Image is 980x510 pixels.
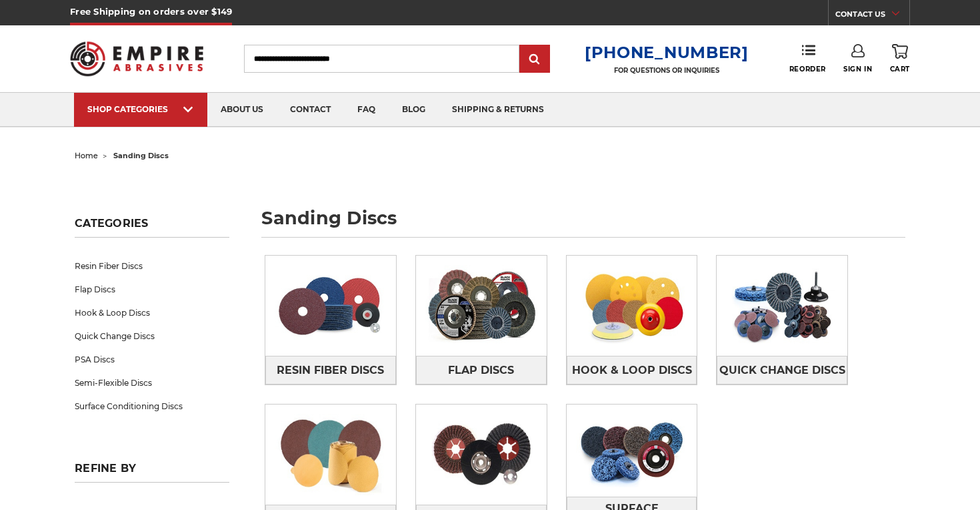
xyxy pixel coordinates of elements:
[416,256,547,356] img: Flap Discs
[344,93,389,127] a: faq
[75,151,98,160] a: home
[416,405,547,505] img: Semi-Flexible Discs
[717,356,847,385] a: Quick Change Discs
[572,359,692,382] span: Hook & Loop Discs
[843,65,872,73] span: Sign In
[75,371,229,395] a: Semi-Flexible Discs
[585,43,749,62] a: [PHONE_NUMBER]
[585,66,749,75] p: FOR QUESTIONS OR INQUIRIES
[75,217,229,238] h5: Categories
[567,256,697,356] img: Hook & Loop Discs
[75,395,229,418] a: Surface Conditioning Discs
[416,356,547,385] a: Flap Discs
[70,33,203,85] img: Empire Abrasives
[719,359,845,382] span: Quick Change Discs
[835,7,909,25] a: CONTACT US
[75,301,229,324] a: Hook & Loop Discs
[789,44,826,73] a: Reorder
[265,405,396,505] img: PSA Discs
[277,93,344,127] a: contact
[75,278,229,301] a: Flap Discs
[890,65,910,73] span: Cart
[448,359,514,382] span: Flap Discs
[567,405,697,497] img: Surface Conditioning Discs
[567,356,697,385] a: Hook & Loop Discs
[75,254,229,278] a: Resin Fiber Discs
[75,324,229,348] a: Quick Change Discs
[717,256,847,356] img: Quick Change Discs
[439,93,557,127] a: shipping & returns
[261,209,905,238] h1: sanding discs
[265,356,396,385] a: Resin Fiber Discs
[113,151,169,160] span: sanding discs
[75,462,229,483] h5: Refine by
[87,104,194,114] div: SHOP CATEGORIES
[207,93,277,127] a: about us
[890,44,910,73] a: Cart
[265,260,396,352] img: Resin Fiber Discs
[277,359,384,382] span: Resin Fiber Discs
[789,65,826,73] span: Reorder
[75,348,229,371] a: PSA Discs
[521,46,548,73] input: Submit
[389,93,439,127] a: blog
